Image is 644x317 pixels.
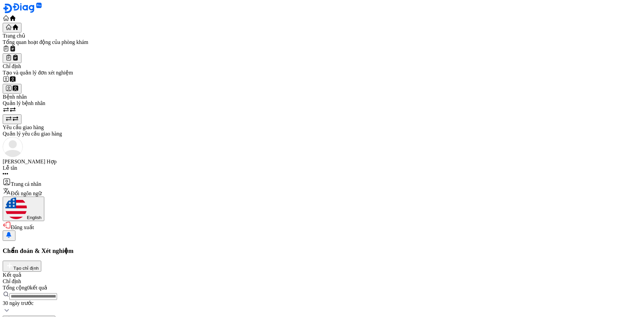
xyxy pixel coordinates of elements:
h3: Chẩn đoán & Xét nghiệm [3,247,641,255]
div: Kết quả [3,272,641,278]
div: Chỉ định [3,63,641,69]
div: Bệnh nhân [3,94,641,100]
div: Lễ tân [3,165,641,171]
img: English [5,198,27,219]
img: logo [13,3,42,13]
div: Tổng cộng kết quả [3,284,641,291]
div: Đổi ngôn ngữ [3,187,641,221]
span: 0 [27,285,30,290]
div: Yêu cầu giao hàng [3,124,641,130]
div: [PERSON_NAME] Hợp [3,158,641,165]
img: logo [3,137,23,157]
div: Tổng quan hoạt động của phòng khám [3,39,641,45]
button: Tạo chỉ định [3,261,41,272]
div: 30 ngày trước [3,300,641,306]
span: English [27,215,42,220]
div: Trang chủ [3,33,641,39]
div: Đăng xuất [3,221,641,230]
div: Quản lý yêu cầu giao hàng [3,130,641,137]
div: Quản lý bệnh nhân [3,100,641,106]
div: Trang cá nhân [3,178,641,187]
div: Tạo và quản lý đơn xét nghiệm [3,69,641,76]
button: English [3,197,44,221]
div: Chỉ định [3,278,641,284]
img: logo [3,3,13,13]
